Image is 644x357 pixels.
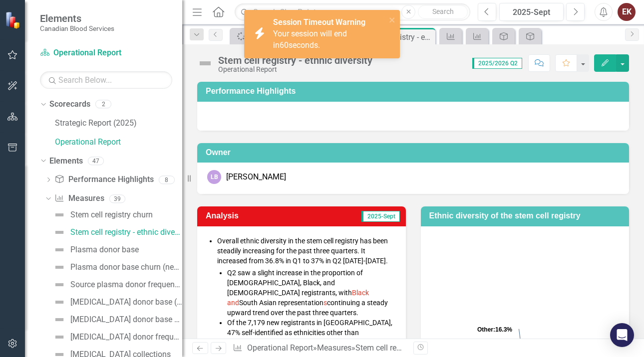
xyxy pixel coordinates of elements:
img: Not Defined [53,314,65,326]
img: ClearPoint Strategy [5,11,22,29]
img: Not Defined [53,244,65,256]
small: Canadian Blood Services [40,24,114,32]
div: Operational Report [218,66,372,73]
div: Stem cell registry - ethnic diversity [355,343,475,353]
div: [MEDICAL_DATA] donor base (active donors) [70,298,182,307]
div: Stem cell registry churn [70,210,153,219]
a: Performance Highlights [54,174,153,185]
span: Black and [227,289,369,307]
a: Scorecards [49,99,90,110]
img: Not Defined [53,331,65,343]
h3: Ethnic diversity of the stem cell registry [429,211,625,220]
button: close [389,14,396,25]
a: Plasma donor base [51,242,139,258]
input: Search ClearPoint... [235,3,470,21]
div: LB [207,170,221,184]
div: 2 [95,100,111,109]
span: Search [432,7,454,15]
a: [MEDICAL_DATA] donor base (active donors) [51,294,182,310]
button: Search [418,5,468,19]
img: Not Defined [53,226,65,238]
div: 39 [109,194,125,203]
span: 2025/2026 Q2 [472,58,522,69]
tspan: Other: [477,326,495,333]
img: Not Defined [53,261,65,273]
img: Not Defined [53,279,65,291]
a: Strategic Report (2025) [55,118,182,129]
a: Measures [317,343,351,353]
div: Plasma donor base churn (new, reinstated, lapsed) [70,263,182,272]
span: s [323,299,327,307]
h3: Owner [206,148,624,157]
button: EK [618,3,636,21]
span: Of the 7,179 new registrants in [GEOGRAPHIC_DATA], 47% self-identified as ethnicities other than ... [227,319,392,347]
a: Plasma donor base churn (new, reinstated, lapsed) [51,259,182,275]
a: Operational Report [247,343,313,353]
div: Source plasma donor frequency [70,280,182,289]
div: [PERSON_NAME] [226,172,286,183]
img: Not Defined [53,296,65,308]
text: 16.3% [477,326,512,333]
img: Not Defined [197,55,213,71]
tspan: Filipino: [458,338,482,345]
a: Measures [54,193,104,204]
div: 8 [159,176,175,184]
div: [MEDICAL_DATA] donor base churn (new, reinstated, lapsed) [70,315,182,324]
a: Source plasma donor frequency [51,277,182,293]
span: Q2 saw a slight increase in the proportion of [DEMOGRAPHIC_DATA], Black, and [DEMOGRAPHIC_DATA] r... [227,269,388,317]
div: 2025-Sept [503,6,560,18]
div: 47 [88,157,104,165]
a: [MEDICAL_DATA] donor base churn (new, reinstated, lapsed) [51,312,182,328]
span: Your session will end in seconds. [273,29,347,50]
button: 2025-Sept [499,3,564,21]
div: Stem cell registry - ethnic diversity [218,55,372,66]
div: Stem cell registry - ethnic diversity [70,228,182,237]
div: » » [233,343,405,354]
h3: Performance Highlights [206,87,624,96]
a: Operational Report [55,137,182,148]
text: 1.4% [458,338,495,345]
div: [MEDICAL_DATA] donor frequency [70,333,182,342]
span: Overall ethnic diversity in the stem cell registry has been steadily increasing for the past thre... [217,237,388,265]
span: 2025-Sept [361,211,400,222]
span: Elements [40,12,114,24]
a: [MEDICAL_DATA] donor frequency [51,329,182,345]
input: Search Below... [40,71,172,89]
span: 60 [280,40,289,50]
img: Not Defined [53,209,65,221]
a: Stem cell registry churn [51,207,153,223]
div: Open Intercom Messenger [610,323,634,347]
a: Stem cell registry - ethnic diversity [51,224,182,240]
h3: Analysis [206,211,294,220]
a: Operational Report [40,47,165,59]
div: Plasma donor base [70,245,139,254]
strong: Session Timeout Warning [273,17,365,27]
a: Elements [49,156,83,167]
